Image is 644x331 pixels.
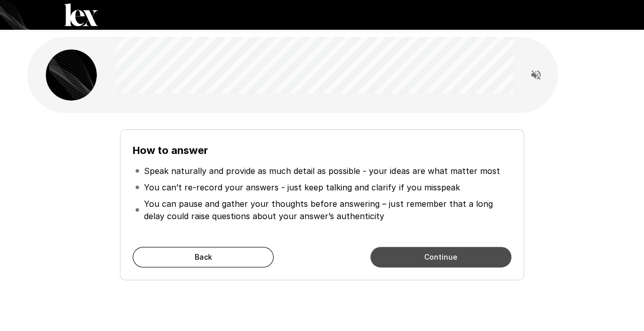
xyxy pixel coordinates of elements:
button: Continue [370,247,511,267]
b: How to answer [133,144,208,157]
button: Read questions aloud [526,65,546,85]
p: You can pause and gather your thoughts before answering – just remember that a long delay could r... [144,198,509,222]
p: You can’t re-record your answers - just keep talking and clarify if you misspeak [144,181,460,193]
p: Speak naturally and provide as much detail as possible - your ideas are what matter most [144,165,500,177]
button: Back [133,247,274,267]
img: lex_avatar2.png [46,49,97,101]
